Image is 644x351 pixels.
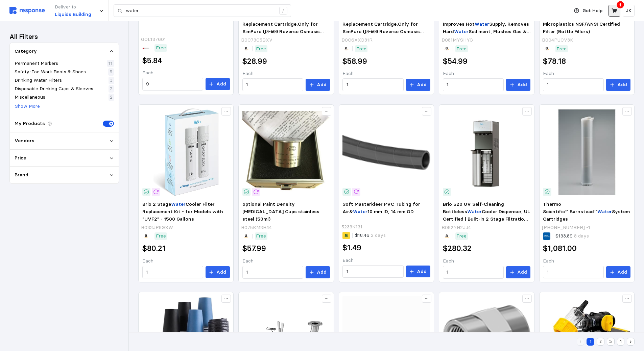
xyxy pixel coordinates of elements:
[142,243,166,254] h2: $80.21
[417,81,427,89] p: Add
[517,269,527,276] p: Add
[241,224,272,231] p: B075KM8H44
[142,69,230,77] p: Each
[9,7,45,14] img: svg%3e
[356,45,366,53] p: Free
[443,108,530,196] img: 61IgDKsK5ML._SX522_.jpg
[141,36,166,43] p: GOL187601
[623,5,635,17] button: JK
[206,266,230,278] button: Add
[342,257,430,264] p: Each
[543,70,630,77] p: Each
[342,56,367,67] h2: $58.99
[467,208,482,215] mark: Water
[597,338,604,346] button: 2
[242,243,266,254] h2: $57.99
[141,224,173,231] p: B083JP8GXW
[171,201,186,207] mark: Water
[617,338,625,346] button: 4
[142,201,223,222] span: Cooler Filter Replacement Kit - for Models with "UVF2" - 1500 Gallons
[454,28,469,34] mark: Water
[15,154,26,162] p: Price
[306,79,330,91] button: Add
[543,201,597,215] span: Thermo Scientific™ Barnstead™
[110,77,113,84] p: 3
[142,108,230,196] img: 61klosAdCgL._AC_SY879_.jpg
[242,14,330,49] span: SimPure Q3-600 CF Filter Replacement Cartridge,Only for SimPure 𝐐𝟑-𝟔𝟎𝟎 Reverse Osmosis System, 𝐍𝐨...
[443,208,530,244] span: Cooler Dispenser, UL Certified | Built-in 2 Stage Filtration (2 Free Replacement Filters Included...
[15,171,28,179] p: Brand
[9,32,38,41] h3: All Filters
[246,266,299,278] input: Qty
[156,44,166,52] p: Free
[555,232,589,240] p: $133.89
[443,243,472,254] h2: $280.32
[341,223,362,231] p: 5233K131
[15,68,86,76] p: Safety-Toe Work Boots & Shoes
[15,48,37,55] p: Category
[216,80,226,88] p: Add
[355,232,386,239] p: $18.46
[406,79,430,91] button: Add
[142,201,171,207] span: Brio 2 Stage
[447,266,500,278] input: Qty
[306,266,330,278] button: Add
[242,257,330,265] p: Each
[547,266,600,278] input: Qty
[506,266,530,278] button: Add
[570,4,606,17] button: Get Help
[342,108,430,196] img: 56315k51p1-@halfx_637135467860346169.png
[543,208,630,222] span: System Cartridges
[443,28,530,49] span: Sediment, Flushes Gas & Electric Tanks, Pro-Grade DIY Solution
[279,7,287,15] div: /
[206,78,230,90] button: Add
[543,243,577,254] h2: $1,081.00
[543,14,622,34] span: Sentry Lead + Microplastics NSF/ANSI Certified Filter (Bottle Fillers)
[242,56,267,67] h2: $28.99
[543,108,630,196] img: F182605_p.eps-250.jpg
[547,79,600,91] input: Qty
[317,81,327,89] p: Add
[607,338,615,346] button: 3
[606,266,630,278] button: Add
[443,70,530,77] p: Each
[110,85,113,93] p: 2
[146,266,199,278] input: Qty
[109,60,113,67] p: 11
[447,79,500,91] input: Qty
[606,79,630,91] button: Add
[15,77,62,84] p: Drinking Water Filters
[146,78,199,90] input: Qty
[242,201,319,222] span: optional Paint Density [MEDICAL_DATA] Cups stainless steel (50ml)
[542,224,590,231] p: [PHONE_NUMBER] -1
[506,79,530,91] button: Add
[142,55,162,66] h2: $5.84
[517,81,527,89] p: Add
[542,36,573,44] p: B004PUCV3K
[369,232,386,238] span: 2 days
[126,5,276,17] input: Search for a product name or SKU
[341,36,373,44] p: B0C6XXD31R
[587,338,594,346] button: 1
[443,56,468,67] h2: $54.99
[241,36,272,44] p: B0C73G5BXV
[110,68,113,76] p: 9
[406,266,430,278] button: Add
[55,3,91,11] p: Deliver to
[556,45,567,53] p: Free
[573,233,589,239] span: 8 days
[242,70,330,77] p: Each
[543,56,566,67] h2: $78.18
[256,232,266,240] p: Free
[582,7,602,15] p: Get Help
[443,201,504,215] span: Brio 520 UV Self-Cleaning Bottleless
[342,70,430,77] p: Each
[626,7,631,15] p: JK
[15,137,34,145] p: Vendors
[367,208,414,215] span: 10 mm ID, 14 mm OD
[342,14,430,49] span: SimPure Q3-600 RO Filter Replacement Cartridge,Only for SimPure 𝐐𝟑-𝟔𝟎𝟎 Reverse Osmosis System, 𝐍𝐨...
[15,120,45,127] p: My Products
[353,208,367,215] mark: Water
[242,108,330,196] img: 71CK7vXZn5L._SX522_.jpg
[15,102,40,110] button: Show More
